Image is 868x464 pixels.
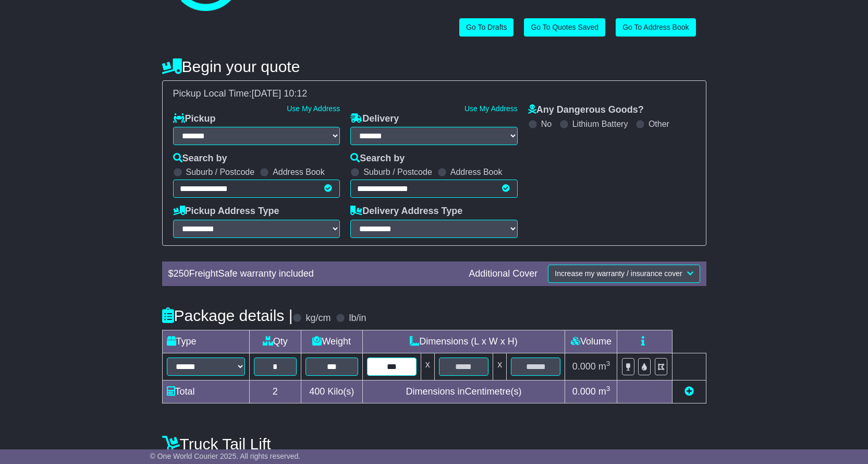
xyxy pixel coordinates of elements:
h4: Truck Tail Lift [162,435,706,453]
td: x [421,353,434,380]
sup: 3 [606,385,610,392]
label: Pickup Address Type [173,206,279,217]
label: No [541,119,552,129]
a: Go To Drafts [459,18,514,37]
span: m [598,361,610,372]
label: Lithium Battery [572,119,628,129]
td: Kilo(s) [301,380,362,403]
span: 0.000 [572,386,596,397]
a: Go To Address Book [616,18,695,37]
label: lb/in [349,313,366,324]
div: Additional Cover [463,268,543,280]
label: Delivery Address Type [350,206,462,217]
label: Any Dangerous Goods? [528,104,644,116]
span: 250 [174,268,189,279]
span: Increase my warranty / insurance cover [555,269,682,278]
label: Search by [173,153,227,164]
span: © One World Courier 2025. All rights reserved. [150,452,301,460]
label: Other [649,119,669,129]
span: 0.000 [572,361,596,372]
label: Address Book [450,167,503,177]
span: m [598,386,610,397]
td: Qty [249,330,301,353]
div: $ FreightSafe warranty included [163,268,464,280]
td: Weight [301,330,362,353]
a: Use My Address [464,104,518,113]
td: Volume [565,330,617,353]
label: Search by [350,153,405,164]
button: Increase my warranty / insurance cover [548,265,700,283]
a: Use My Address [287,104,340,113]
td: Type [162,330,249,353]
a: Add new item [684,386,694,397]
span: [DATE] 10:12 [252,88,308,99]
td: Dimensions (L x W x H) [362,330,565,353]
td: Total [162,380,249,403]
label: Suburb / Postcode [186,167,255,177]
a: Go To Quotes Saved [524,18,605,37]
label: Suburb / Postcode [363,167,432,177]
h4: Begin your quote [162,58,706,75]
label: Delivery [350,113,399,125]
h4: Package details | [162,307,293,324]
label: kg/cm [305,313,331,324]
label: Pickup [173,113,216,125]
sup: 3 [606,360,610,367]
label: Address Book [273,167,325,177]
span: 400 [309,386,325,397]
td: 2 [249,380,301,403]
div: Pickup Local Time: [168,88,701,100]
td: x [493,353,507,380]
td: Dimensions in Centimetre(s) [362,380,565,403]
